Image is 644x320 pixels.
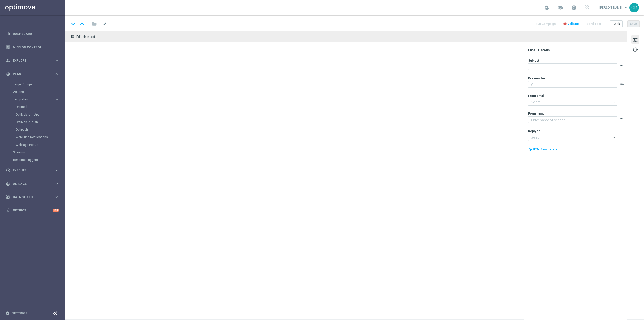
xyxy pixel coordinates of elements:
button: Mission Control [6,45,59,49]
span: keyboard_arrow_down [623,5,629,10]
button: playlist_add [620,82,624,86]
label: From email [528,94,544,98]
div: Optibot [6,204,59,217]
i: keyboard_arrow_right [54,97,59,102]
a: Web Push Notifications [16,135,52,139]
div: Analyze [6,182,54,186]
a: Dashboard [13,27,59,41]
span: Execute [13,169,54,172]
button: gps_fixed Plan keyboard_arrow_right [6,72,59,76]
span: tune [633,37,638,43]
div: Optimail [16,103,65,111]
button: Back [610,20,623,27]
div: Optipush [16,126,65,133]
span: Templates [13,98,49,101]
div: Templates [13,96,65,149]
span: UTM Parameters [533,148,557,151]
a: OptiMobile Push [16,120,52,124]
div: Execute [6,168,54,173]
i: track_changes [6,182,10,186]
a: Optimail [16,105,52,109]
div: +10 [53,209,59,212]
button: lightbulb Optibot +10 [6,208,59,212]
span: Explore [13,59,54,62]
a: Realtime Triggers [13,158,52,162]
i: error [563,22,567,26]
span: school [557,5,563,10]
button: playlist_add [620,117,624,121]
div: Target Groups [13,81,65,88]
a: Mission Control [13,41,59,54]
i: keyboard_arrow_right [54,195,59,199]
a: Optipush [16,128,52,132]
div: Templates [13,98,54,101]
button: tune [631,35,639,44]
a: OptiMobile In-App [16,113,52,117]
div: Plan [6,72,54,76]
div: Mission Control [6,41,59,54]
button: equalizer Dashboard [6,32,59,36]
i: arrow_drop_down [612,99,617,105]
div: Dashboard [6,27,59,41]
i: arrow_drop_down [612,134,617,141]
span: Analyze [13,182,54,185]
i: keyboard_arrow_right [54,181,59,186]
i: keyboard_arrow_right [54,58,59,63]
div: Data Studio [6,195,54,199]
button: Data Studio keyboard_arrow_right [6,195,59,199]
i: settings [5,311,10,316]
label: Reply-to [528,129,540,133]
i: gps_fixed [6,72,10,76]
div: Webpage Pop-up [16,141,65,149]
span: mode_edit [103,22,107,26]
a: Settings [12,312,27,315]
span: Validate [568,22,579,26]
label: From name [528,112,545,116]
button: playlist_add [620,64,624,68]
button: Save [627,20,640,27]
span: palette [633,47,638,53]
button: play_circle_outline Execute keyboard_arrow_right [6,168,59,172]
div: Web Push Notifications [16,133,65,141]
i: receipt [71,34,75,39]
i: keyboard_arrow_right [54,168,59,173]
button: error Validate [562,21,580,27]
div: Actions [13,88,65,96]
div: OptiMobile Push [16,118,65,126]
label: Preview text [528,76,546,80]
i: my_location [529,148,532,151]
button: Templates keyboard_arrow_right [13,97,59,101]
span: Data Studio [13,196,54,199]
a: Optibot [13,204,53,217]
div: Email Details [528,48,627,52]
i: keyboard_arrow_right [54,72,59,76]
a: Actions [13,90,52,94]
span: Plan [13,73,54,76]
input: Select [528,134,617,141]
div: Explore [6,58,54,63]
i: keyboard_arrow_down [69,20,77,28]
button: palette [631,46,639,54]
a: Target Groups [13,82,52,86]
div: CR [629,3,639,12]
i: person_search [6,58,10,63]
div: OptiMobile In-App [16,111,65,118]
a: [PERSON_NAME]keyboard_arrow_down [599,4,629,11]
i: keyboard_arrow_up [78,20,86,28]
div: Realtime Triggers [13,156,65,164]
i: lightbulb [6,208,10,213]
span: Edit plain text [76,35,95,39]
button: person_search Explore keyboard_arrow_right [6,59,59,63]
a: Streams [13,150,52,154]
div: track_changes Analyze keyboard_arrow_right [6,182,59,186]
